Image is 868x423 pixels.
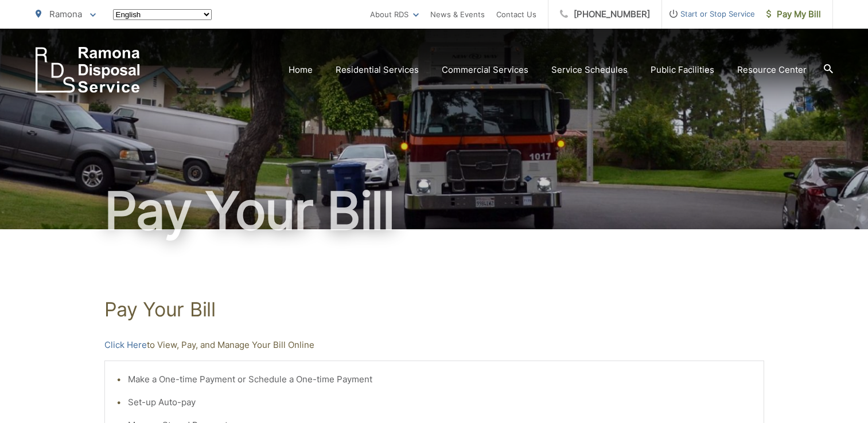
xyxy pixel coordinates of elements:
h1: Pay Your Bill [36,182,833,240]
a: Click Here [104,338,147,352]
a: Service Schedules [551,63,628,77]
li: Make a One-time Payment or Schedule a One-time Payment [128,373,752,386]
a: Resource Center [737,63,807,77]
a: About RDS [370,7,419,21]
a: Home [289,63,313,77]
a: News & Events [430,7,485,21]
a: Residential Services [336,63,419,77]
a: Contact Us [496,7,536,21]
select: Select a language [113,9,212,20]
p: to View, Pay, and Manage Your Bill Online [104,338,764,352]
span: Pay My Bill [766,7,821,21]
li: Set-up Auto-pay [128,395,752,409]
a: Public Facilities [651,63,714,77]
span: Ramona [49,9,82,19]
h1: Pay Your Bill [104,298,764,321]
a: Commercial Services [442,63,528,77]
a: EDCD logo. Return to the homepage. [36,47,140,93]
